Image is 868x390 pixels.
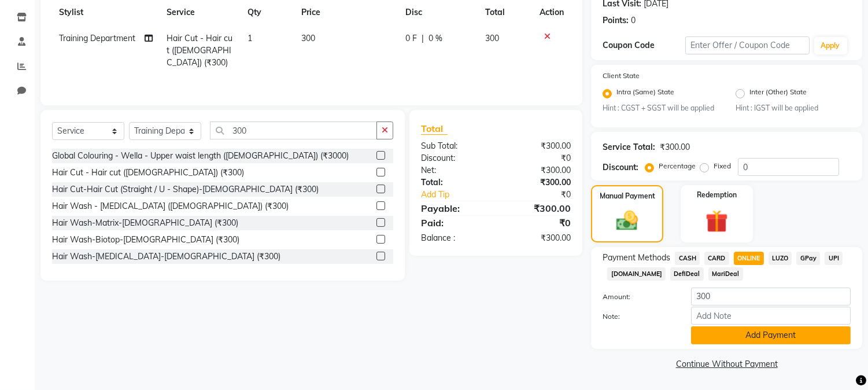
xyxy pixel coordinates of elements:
span: Payment Methods [603,252,670,264]
label: Note: [594,311,682,322]
div: Hair Wash-Matrix-[DEMOGRAPHIC_DATA] (₹300) [52,217,238,229]
span: 0 % [429,32,442,45]
div: ₹300.00 [496,232,580,244]
div: Balance : [412,232,496,244]
span: 300 [485,33,499,43]
span: ONLINE [734,252,764,265]
span: DefiDeal [670,267,704,281]
small: Hint : IGST will be applied [736,103,851,113]
input: Search or Scan [210,122,377,139]
span: [DOMAIN_NAME] [607,267,666,281]
a: Continue Without Payment [593,358,860,370]
div: Sub Total: [412,140,496,152]
div: ₹0 [496,152,580,164]
label: Percentage [659,161,696,171]
label: Redemption [697,190,737,200]
div: ₹0 [510,189,580,201]
span: | [422,32,424,45]
input: Add Note [691,307,851,325]
div: Hair Cut-Hair Cut (Straight / U - Shape)-[DEMOGRAPHIC_DATA] (₹300) [52,183,319,196]
label: Inter (Other) State [749,87,807,101]
div: Coupon Code [603,39,685,51]
button: Add Payment [691,326,851,344]
span: 0 F [405,32,417,45]
div: Net: [412,164,496,176]
button: Apply [814,37,847,54]
span: CASH [675,252,700,265]
span: Training Department [59,33,135,43]
label: Amount: [594,292,682,302]
img: _cash.svg [610,208,644,233]
span: Total [421,123,448,135]
span: MariDeal [708,267,743,281]
img: _gift.svg [699,207,735,236]
span: CARD [704,252,729,265]
div: Discount: [412,152,496,164]
div: Global Colouring - Wella - Upper waist length ([DEMOGRAPHIC_DATA]) (₹3000) [52,150,349,162]
div: 0 [631,14,636,27]
label: Client State [603,71,640,81]
input: Amount [691,288,851,306]
div: ₹300.00 [496,164,580,176]
label: Fixed [714,161,731,171]
div: Hair Wash - [MEDICAL_DATA] ([DEMOGRAPHIC_DATA]) (₹300) [52,200,289,212]
div: Discount: [603,161,638,174]
span: LUZO [769,252,792,265]
span: 300 [301,33,315,43]
div: Payable: [412,201,496,215]
div: ₹300.00 [660,141,690,153]
input: Enter Offer / Coupon Code [685,36,809,54]
label: Manual Payment [600,191,655,201]
div: ₹300.00 [496,176,580,189]
a: Add Tip [412,189,510,201]
span: GPay [796,252,820,265]
div: ₹300.00 [496,140,580,152]
div: Total: [412,176,496,189]
span: UPI [825,252,843,265]
label: Intra (Same) State [616,87,674,101]
span: 1 [248,33,252,43]
div: ₹0 [496,216,580,230]
div: ₹300.00 [496,201,580,215]
div: Hair Wash-Biotop-[DEMOGRAPHIC_DATA] (₹300) [52,234,239,246]
div: Points: [603,14,629,27]
div: Paid: [412,216,496,230]
div: Hair Cut - Hair cut ([DEMOGRAPHIC_DATA]) (₹300) [52,167,244,179]
div: Hair Wash-[MEDICAL_DATA]-[DEMOGRAPHIC_DATA] (₹300) [52,251,280,263]
span: Hair Cut - Hair cut ([DEMOGRAPHIC_DATA]) (₹300) [167,33,232,68]
div: Service Total: [603,141,655,153]
small: Hint : CGST + SGST will be applied [603,103,718,113]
